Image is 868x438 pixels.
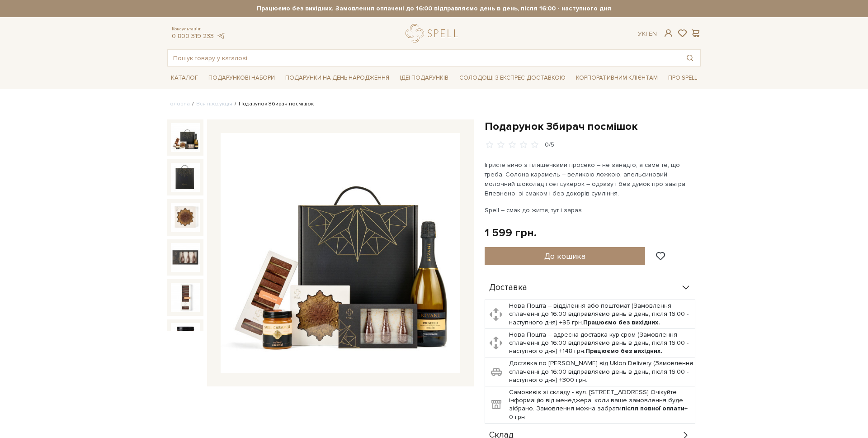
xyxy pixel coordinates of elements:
li: Подарунок Збирач посмішок [232,100,314,108]
img: Подарунок Збирач посмішок [171,123,200,152]
a: Ідеї подарунків [396,71,452,85]
a: Подарунки на День народження [282,71,393,85]
strong: Працюємо без вихідних. Замовлення оплачені до 16:00 відправляємо день в день, після 16:00 - насту... [167,5,701,13]
div: 0/5 [545,141,554,149]
input: Пошук товару у каталозі [168,50,679,66]
a: logo [406,24,462,43]
h1: Подарунок Збирач посмішок [485,119,701,133]
span: До кошика [544,251,585,261]
a: Вся продукція [196,100,232,107]
b: Працюємо без вихідних. [585,347,662,355]
a: En [649,30,657,38]
img: Подарунок Збирач посмішок [221,133,460,373]
a: telegram [216,32,225,40]
p: Spell – смак до життя, тут і зараз. [485,205,697,215]
td: Нова Пошта – адресна доставка кур'єром (Замовлення сплаченні до 16:00 відправляємо день в день, п... [507,328,695,357]
span: Консультація: [172,26,225,32]
span: Доставка [489,284,527,292]
b: Працюємо без вихідних. [583,319,660,326]
td: Нова Пошта – відділення або поштомат (Замовлення сплаченні до 16:00 відправляємо день в день, піс... [507,300,695,329]
img: Подарунок Збирач посмішок [171,323,200,352]
a: Корпоративним клієнтам [572,71,661,85]
a: Про Spell [665,71,701,85]
button: До кошика [485,247,645,265]
a: Головна [167,100,190,107]
img: Подарунок Збирач посмішок [171,163,200,192]
button: Пошук товару у каталозі [679,50,700,66]
span: | [646,30,647,38]
a: 0 800 319 233 [172,32,214,40]
b: після повної оплати [622,405,684,412]
a: Подарункові набори [205,71,278,85]
td: Самовивіз зі складу - вул. [STREET_ADDRESS] Очікуйте інформацію від менеджера, коли ваше замовлен... [507,386,695,424]
a: Каталог [167,71,202,85]
p: Ігристе вино з пляшечками просеко – не занадто, а саме те, що треба. Солона карамель – великою ло... [485,160,697,198]
div: 1 599 грн. [485,226,537,240]
td: Доставка по [PERSON_NAME] від Uklon Delivery (Замовлення сплаченні до 16:00 відправляємо день в д... [507,357,695,386]
img: Подарунок Збирач посмішок [171,243,200,272]
a: Солодощі з експрес-доставкою [456,70,569,86]
img: Подарунок Збирач посмішок [171,203,200,232]
img: Подарунок Збирач посмішок [171,283,200,312]
div: Ук [638,30,657,38]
